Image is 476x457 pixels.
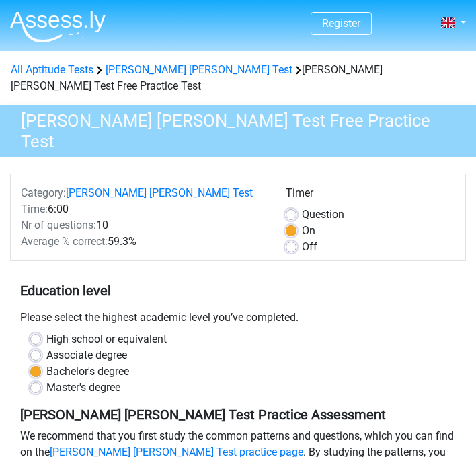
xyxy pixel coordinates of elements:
[66,186,253,199] a: [PERSON_NAME] [PERSON_NAME] Test
[46,347,127,363] label: Associate degree
[302,239,317,255] label: Off
[20,277,456,304] h5: Education level
[302,207,344,223] label: Question
[11,63,93,76] a: All Aptitude Tests
[5,62,471,94] div: [PERSON_NAME] [PERSON_NAME] Test Free Practice Test
[15,105,466,151] h3: [PERSON_NAME] [PERSON_NAME] Test Free Practice Test
[11,217,276,234] div: 10
[10,310,466,331] div: Please select the highest academic level you’ve completed.
[46,363,129,380] label: Bachelor's degree
[21,219,96,232] span: Nr of questions:
[11,234,276,250] div: 59.3%
[11,201,276,217] div: 6:00
[302,223,315,239] label: On
[20,407,456,423] h5: [PERSON_NAME] [PERSON_NAME] Test Practice Assessment
[46,331,167,347] label: High school or equivalent
[286,185,455,207] div: Timer
[21,186,66,199] span: Category:
[10,11,106,42] img: Assessly
[46,380,120,396] label: Master's degree
[21,203,48,215] span: Time:
[21,235,108,248] span: Average % correct:
[106,63,292,76] a: [PERSON_NAME] [PERSON_NAME] Test
[322,17,360,30] a: Register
